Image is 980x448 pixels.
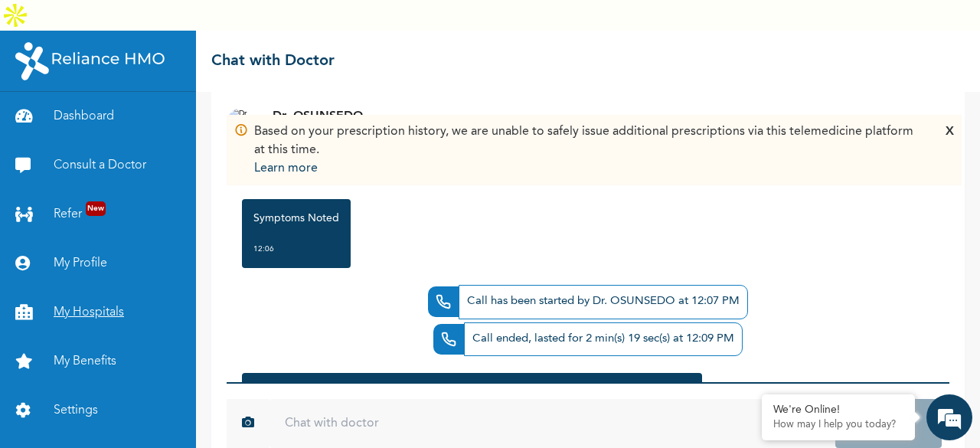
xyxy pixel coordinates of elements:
p: How may I help you today? [773,419,903,431]
div: Call has been started by Dr. OSUNSEDO at 12:07 PM [459,285,748,319]
span: We're online! [89,142,211,297]
div: Minimize live chat window [251,8,288,44]
div: X [946,123,954,178]
p: Learn more [254,159,923,178]
div: FAQs [150,371,292,418]
img: d_794563401_company_1708531726252_794563401 [28,77,62,115]
img: RelianceHMO's Logo [15,42,165,80]
span: New [86,201,106,216]
div: Chat with us now [80,86,257,106]
img: Info [234,123,248,137]
textarea: Type your message and hit 'Enter' [8,317,292,371]
p: Symptoms Noted [253,211,339,226]
h2: Chat with Doctor [211,50,335,73]
img: Dr. undefined` [227,108,257,139]
div: Based on your prescription history, we are unable to safely issue additional prescriptions via th... [254,123,923,178]
p: Dr. OSUNSEDO [273,107,388,126]
div: We're Online! [773,404,903,417]
span: Conversation [8,397,150,408]
div: Call ended, lasted for 2 min(s) 19 sec(s) at 12:09 PM [464,322,743,357]
div: 12:06 [253,241,339,257]
input: Chat with doctor [269,399,835,448]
